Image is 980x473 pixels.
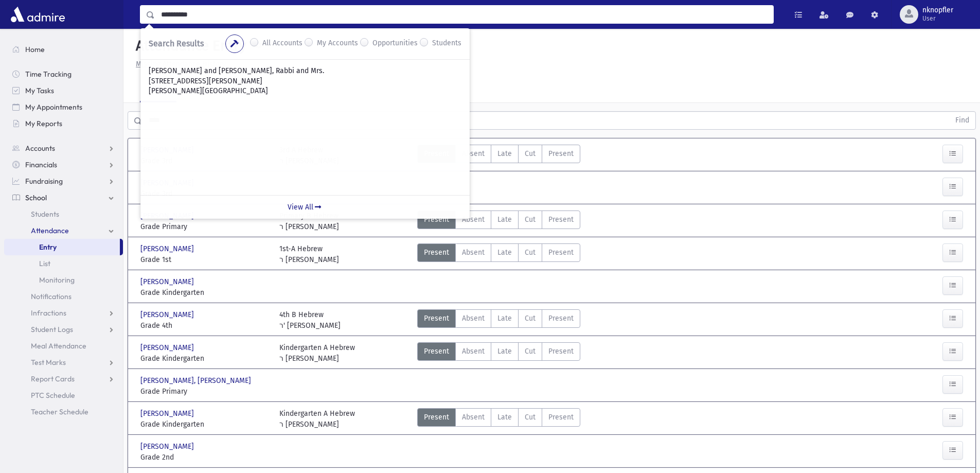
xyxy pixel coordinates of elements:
span: [PERSON_NAME] [140,342,196,353]
a: My Tasks [4,82,123,99]
span: Present [548,148,574,159]
span: Student Logs [31,325,73,334]
span: Monitoring [39,275,75,285]
span: Late [497,214,512,225]
a: Accounts [4,140,123,156]
a: Meal Attendance [4,338,123,354]
a: Teacher Schedule [4,404,123,420]
span: Cut [525,346,536,357]
span: Present [548,214,574,225]
a: My Reports [4,115,123,132]
span: Teacher Schedule [31,407,88,416]
a: Monitoring [4,272,123,288]
p: [PERSON_NAME][GEOGRAPHIC_DATA] [149,86,461,96]
span: PTC Schedule [31,391,75,400]
label: All Accounts [262,38,302,50]
span: Grade Kindergarten [140,419,269,430]
a: List [4,255,123,272]
a: Test Marks [4,354,123,371]
span: Cut [525,313,536,324]
span: Late [497,247,512,258]
span: [PERSON_NAME] [140,441,196,452]
a: Students [4,206,123,222]
input: Search [155,5,773,24]
span: Home [25,45,45,54]
span: Report Cards [31,374,75,383]
label: Opportunities [372,38,418,50]
div: AttTypes [417,309,580,331]
span: Entry [39,242,57,252]
a: Fundraising [4,173,123,189]
span: Present [548,247,574,258]
span: Present [424,214,449,225]
a: Time Tracking [4,66,123,82]
span: Grade 2nd [140,452,269,463]
span: Test Marks [31,358,66,367]
a: Student Logs [4,321,123,338]
a: PTC Schedule [4,387,123,404]
span: Grade Kindergarten [140,287,269,298]
span: Attendance [31,226,69,235]
img: AdmirePro [8,4,67,25]
a: Attendance [4,222,123,239]
button: Find [949,112,975,129]
label: My Accounts [317,38,358,50]
p: [STREET_ADDRESS][PERSON_NAME] [149,76,461,86]
span: [PERSON_NAME] [140,276,196,287]
span: Late [497,313,512,324]
div: 4th B Hebrew ר' [PERSON_NAME] [279,309,341,331]
span: nknopfler [922,6,953,14]
a: School [4,189,123,206]
div: AttTypes [417,243,580,265]
span: Late [497,148,512,159]
span: Students [31,209,59,219]
a: Report Cards [4,371,123,387]
span: Present [548,412,574,423]
span: Present [424,412,449,423]
a: Notifications [4,288,123,305]
span: Absent [462,148,485,159]
span: Meal Attendance [31,341,86,351]
span: Absent [462,214,485,225]
div: AttTypes [417,408,580,430]
span: Cut [525,214,536,225]
span: Late [497,412,512,423]
span: Present [424,346,449,357]
span: [PERSON_NAME] [140,309,196,320]
span: [PERSON_NAME], [PERSON_NAME] [140,375,253,386]
span: Accounts [25,144,55,153]
div: Kindergarten A Hebrew ר [PERSON_NAME] [279,408,355,430]
span: School [25,193,47,202]
a: Missing Attendance History [132,60,226,68]
a: My Appointments [4,99,123,115]
span: Cut [525,247,536,258]
span: Present [548,346,574,357]
span: Present [424,247,449,258]
span: Grade Primary [140,386,269,397]
span: My Reports [25,119,62,128]
div: AttTypes [417,145,580,166]
span: Notifications [31,292,72,301]
span: Absent [462,412,485,423]
span: Grade Kindergarten [140,353,269,364]
span: Cut [525,412,536,423]
span: User [922,14,953,23]
span: Grade 4th [140,320,269,331]
div: Kindergarten A Hebrew ר [PERSON_NAME] [279,342,355,364]
span: Time Tracking [25,69,72,79]
span: [PERSON_NAME] [140,408,196,419]
a: View All [140,195,470,219]
a: Entry [4,239,120,255]
span: Absent [462,313,485,324]
span: My Appointments [25,102,82,112]
a: Single [140,74,176,102]
span: Absent [462,247,485,258]
span: Infractions [31,308,66,318]
span: List [39,259,50,268]
h5: Attendance Entry [132,37,246,55]
span: Cut [525,148,536,159]
div: AttTypes [417,342,580,364]
span: Late [497,346,512,357]
div: AttTypes [417,211,580,232]
div: Primary B Hebrew ר [PERSON_NAME] [279,211,339,232]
